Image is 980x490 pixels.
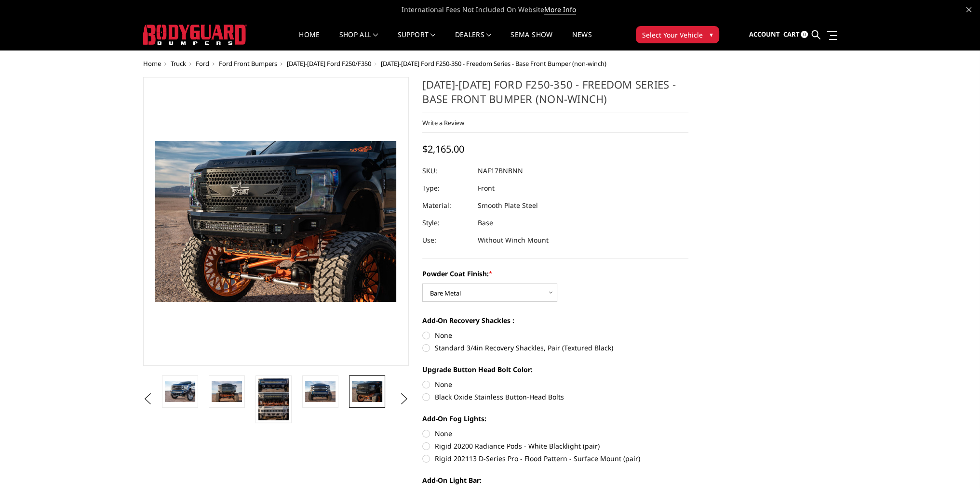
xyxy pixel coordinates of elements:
dt: Use: [422,232,470,249]
span: [DATE]-[DATE] Ford F250-350 - Freedom Series - Base Front Bumper (non-winch) [381,59,606,68]
dd: Without Winch Mount [478,232,549,249]
a: Dealers [455,31,492,50]
label: None [422,428,688,438]
span: Cart [783,30,799,39]
img: BODYGUARD BUMPERS [143,25,247,45]
dt: SKU: [422,162,470,180]
span: 0 [801,31,808,38]
h1: [DATE]-[DATE] Ford F250-350 - Freedom Series - Base Front Bumper (non-winch) [422,77,688,113]
a: Cart 0 [783,22,808,48]
label: Upgrade Button Head Bolt Color: [422,364,688,374]
dt: Material: [422,197,470,214]
dt: Style: [422,214,470,232]
a: Home [299,31,320,50]
a: Account [749,22,779,48]
dd: Base [478,214,493,232]
a: Home [143,59,161,68]
a: [DATE]-[DATE] Ford F250/F350 [287,59,371,68]
img: 2017-2022 Ford F250-350 - Freedom Series - Base Front Bumper (non-winch) [165,381,195,401]
img: Multiple lighting options [258,378,289,420]
img: 2017-2022 Ford F250-350 - Freedom Series - Base Front Bumper (non-winch) [305,381,336,401]
dd: Front [478,180,495,197]
label: Rigid 202113 D-Series Pro - Flood Pattern - Surface Mount (pair) [422,453,688,464]
a: Ford [196,59,209,68]
label: None [422,379,688,389]
a: News [572,31,591,50]
button: Next [397,392,411,406]
img: 2017-2022 Ford F250-350 - Freedom Series - Base Front Bumper (non-winch) [212,381,242,401]
a: SEMA Show [510,31,552,50]
a: More Info [544,5,576,14]
span: ▾ [710,29,713,39]
a: Support [398,31,436,50]
label: Powder Coat Finish: [422,269,688,279]
button: Select Your Vehicle [636,26,719,43]
label: Add-On Fog Lights: [422,413,688,424]
label: None [422,330,688,340]
label: Add-On Recovery Shackles : [422,315,688,325]
a: Write a Review [422,118,464,127]
a: 2017-2022 Ford F250-350 - Freedom Series - Base Front Bumper (non-winch) [143,77,409,366]
label: Black Oxide Stainless Button-Head Bolts [422,392,688,402]
dt: Type: [422,180,470,197]
label: Add-On Light Bar: [422,475,688,485]
dd: Smooth Plate Steel [478,197,538,214]
span: Account [749,30,779,39]
label: Rigid 20200 Radiance Pods - White Blacklight (pair) [422,441,688,451]
span: Select Your Vehicle [642,30,703,40]
button: Previous [141,392,155,406]
a: Ford Front Bumpers [219,59,277,68]
dd: NAF17BNBNN [478,162,523,180]
span: $2,165.00 [422,142,464,155]
label: Standard 3/4in Recovery Shackles, Pair (Textured Black) [422,343,688,353]
a: Truck [171,59,186,68]
img: 2017-2022 Ford F250-350 - Freedom Series - Base Front Bumper (non-winch) [352,381,382,401]
a: shop all [339,31,378,50]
